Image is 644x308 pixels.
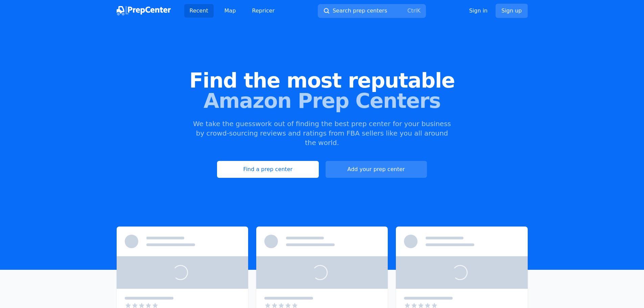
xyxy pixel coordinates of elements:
button: Search prep centersCtrlK [318,4,426,18]
span: Search prep centers [333,7,387,15]
p: We take the guesswork out of finding the best prep center for your business by crowd-sourcing rev... [192,119,452,147]
span: Amazon Prep Centers [11,91,633,111]
kbd: Ctrl [407,7,417,14]
a: Recent [184,4,214,18]
a: Sign up [496,4,527,18]
kbd: K [417,7,421,14]
a: Map [219,4,241,18]
img: PrepCenter [117,6,171,16]
a: Find a prep center [217,161,318,178]
span: Find the most reputable [11,70,633,91]
a: Repricer [247,4,280,18]
a: Add your prep center [326,161,427,178]
a: Sign in [469,7,488,15]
